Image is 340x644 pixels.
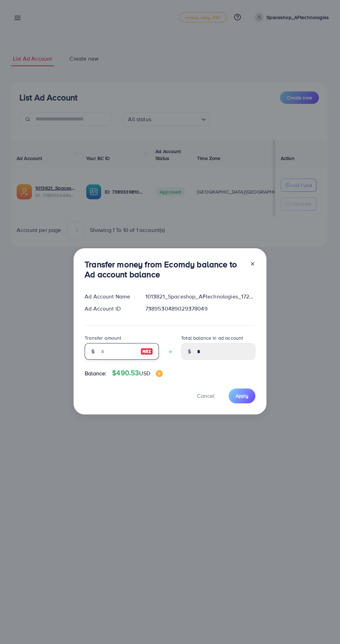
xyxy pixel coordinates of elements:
[85,259,244,279] h3: Transfer money from Ecomdy balance to Ad account balance
[139,369,150,377] span: USD
[79,305,140,313] div: Ad Account ID
[141,347,153,356] img: image
[85,369,107,377] span: Balance:
[229,388,255,403] button: Apply
[311,613,335,639] iframe: Chat
[236,392,248,399] span: Apply
[112,369,163,377] h4: $490.53
[156,370,163,377] img: image
[85,334,121,341] label: Transfer amount
[188,388,223,403] button: Cancel
[79,293,140,301] div: Ad Account Name
[140,305,261,313] div: 7389530489029378049
[140,293,261,301] div: 1013821_Spaceshop_AFtechnologies_1720509149843
[181,334,243,341] label: Total balance in ad account
[197,392,214,400] span: Cancel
